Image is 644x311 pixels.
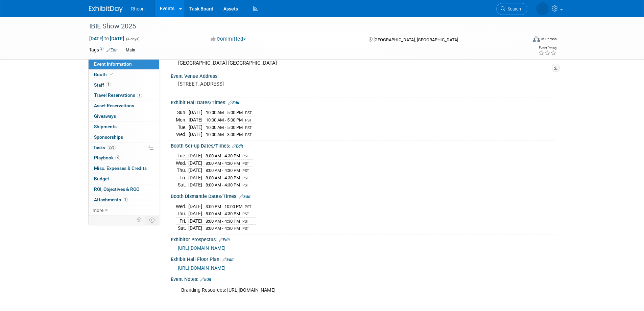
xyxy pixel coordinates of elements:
[176,124,189,131] td: Tue.
[89,90,159,101] a: Travel Reservations1
[188,225,202,232] td: [DATE]
[178,81,324,87] pre: [STREET_ADDRESS]
[94,155,120,160] span: Playbook
[125,37,140,41] span: (4 days)
[487,35,557,45] div: Event Format
[242,176,249,180] span: PST
[245,126,252,130] span: PST
[232,144,243,149] a: Edit
[208,36,248,43] button: Committed
[188,217,202,225] td: [DATE]
[245,205,252,209] span: PST
[89,184,159,195] a: ROI, Objectives & ROO
[178,245,225,251] a: [URL][DOMAIN_NAME]
[131,6,145,12] span: Rheon
[206,219,240,224] span: 8:00 AM - 4:30 PM
[89,122,159,132] a: Shipments
[93,145,116,150] span: Tasks
[94,92,142,98] span: Travel Reservations
[245,118,252,123] span: PST
[176,159,188,167] td: Wed.
[188,167,202,174] td: [DATE]
[94,72,115,77] span: Booth
[176,116,189,124] td: Mon.
[176,167,188,174] td: Thu.
[89,174,159,184] a: Budget
[89,143,159,153] a: Tasks35%
[242,226,249,231] span: PST
[89,6,123,13] img: ExhibitDay
[242,169,249,173] span: PST
[189,109,202,116] td: [DATE]
[206,117,243,123] span: 10:00 AM - 5:00 PM
[188,159,202,167] td: [DATE]
[89,111,159,121] a: Giveaways
[536,2,549,15] img: Towa Masuyama
[206,153,240,158] span: 8:00 AM - 4:30 PM
[171,71,555,80] div: Event Venue Address:
[188,181,202,188] td: [DATE]
[206,175,240,180] span: 8:00 AM - 4:30 PM
[242,219,249,224] span: PST
[124,47,137,54] div: Main
[94,165,147,171] span: Misc. Expenses & Credits
[541,37,557,42] div: In-Person
[176,131,189,138] td: Wed.
[134,216,145,224] td: Personalize Event Tab Strip
[176,225,188,232] td: Sat.
[107,145,116,150] span: 35%
[189,131,202,138] td: [DATE]
[189,116,202,124] td: [DATE]
[219,238,230,242] a: Edit
[94,197,128,202] span: Attachments
[171,274,555,283] div: Event Notes:
[89,132,159,142] a: Sponsorships
[176,203,188,210] td: Wed.
[176,210,188,218] td: Thu.
[89,36,124,42] span: [DATE] [DATE]
[245,133,252,137] span: PST
[245,111,252,115] span: PST
[123,197,128,202] span: 1
[89,80,159,90] a: Staff1
[242,183,249,187] span: PST
[94,82,111,88] span: Staff
[171,254,555,263] div: Exhibit Hall Floor Plan:
[206,132,243,137] span: 10:00 AM - 3:00 PM
[374,37,458,42] span: [GEOGRAPHIC_DATA], [GEOGRAPHIC_DATA]
[206,182,240,187] span: 8:00 AM - 4:30 PM
[206,125,243,130] span: 10:00 AM - 5:00 PM
[222,257,234,262] a: Edit
[188,203,202,210] td: [DATE]
[145,216,159,224] td: Toggle Event Tabs
[106,48,118,52] a: Edit
[206,168,240,173] span: 8:00 AM - 4:30 PM
[176,181,188,188] td: Sat.
[89,101,159,111] a: Asset Reservations
[188,174,202,181] td: [DATE]
[239,194,251,199] a: Edit
[106,82,111,87] span: 1
[206,226,240,231] span: 8:00 AM - 4:30 PM
[176,152,188,160] td: Tue.
[94,113,116,119] span: Giveaways
[94,103,134,108] span: Asset Reservations
[176,284,481,297] div: Branding Resources: [URL][DOMAIN_NAME]
[171,235,555,243] div: Exhibitor Prospectus:
[188,152,202,160] td: [DATE]
[89,59,159,69] a: Event Information
[171,191,555,200] div: Booth Dismantle Dates/Times:
[242,154,249,158] span: PST
[505,6,521,12] span: Search
[188,210,202,218] td: [DATE]
[89,153,159,163] a: Playbook4
[200,277,211,282] a: Edit
[93,207,103,213] span: more
[206,161,240,166] span: 8:00 AM - 4:30 PM
[94,61,132,67] span: Event Information
[206,204,242,209] span: 3:00 PM - 10:00 PM
[178,265,225,271] a: [URL][DOMAIN_NAME]
[137,93,142,98] span: 1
